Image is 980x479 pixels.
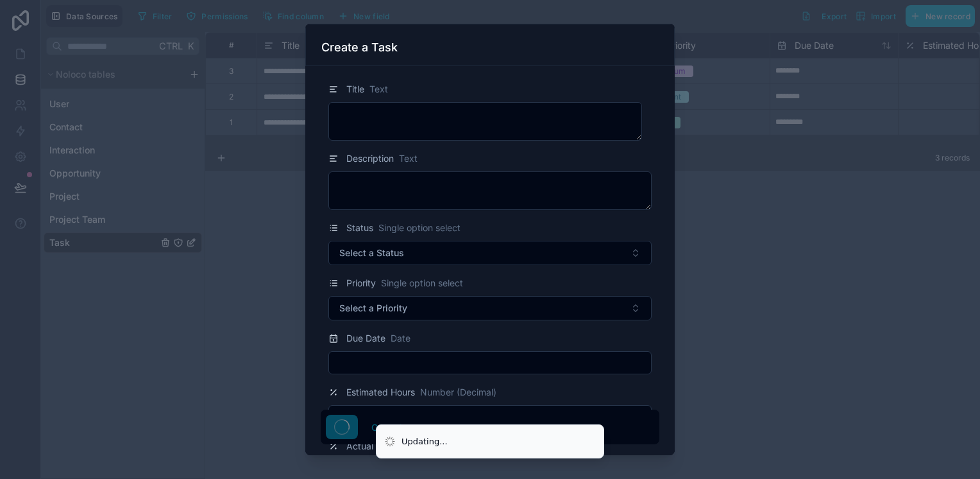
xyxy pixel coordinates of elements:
span: Select a Status [339,247,404,259]
button: Select Button [328,241,652,265]
span: Date [391,332,410,345]
span: Title [346,83,364,96]
span: Number (Decimal) [420,386,496,399]
span: Text [369,83,388,96]
span: Priority [346,277,376,290]
span: Description [346,152,394,165]
h3: Create a Task [321,40,398,55]
span: Actual Hours [346,440,400,453]
span: Estimated Hours [346,386,415,399]
span: Single option select [378,222,460,234]
span: Due Date [346,332,385,345]
span: Select a Priority [339,302,407,315]
div: Updating... [401,435,448,448]
span: Single option select [381,277,463,290]
button: Select Button [328,296,652,320]
span: Status [346,222,373,234]
span: Text [399,152,418,165]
